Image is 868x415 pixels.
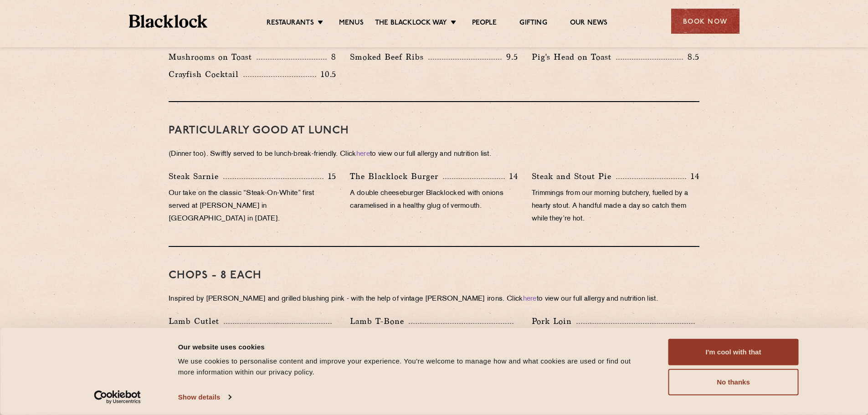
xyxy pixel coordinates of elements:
[316,68,336,80] p: 10.5
[169,270,699,282] h3: Chops - 8 each
[570,19,608,29] a: Our News
[523,296,537,302] a: here
[178,356,648,378] div: We use cookies to personalise content and improve your experience. You're welcome to manage how a...
[505,170,518,182] p: 14
[686,170,699,182] p: 14
[502,51,518,63] p: 9.5
[375,19,447,29] a: The Blacklock Way
[169,68,243,81] p: Crayfish Cocktail
[339,19,364,29] a: Menus
[350,187,518,213] p: A double cheeseburger Blacklocked with onions caramelised in a healthy glug of vermouth.
[267,19,314,29] a: Restaurants
[324,170,337,182] p: 15
[532,51,616,63] p: Pig's Head on Toast
[532,315,576,328] p: Pork Loin
[169,125,699,137] h3: PARTICULARLY GOOD AT LUNCH
[532,187,699,225] p: Trimmings from our morning butchery, fuelled by a hearty stout. A handful made a day so catch the...
[668,369,799,395] button: No thanks
[169,315,224,328] p: Lamb Cutlet
[178,390,231,404] a: Show details
[350,51,428,63] p: Smoked Beef Ribs
[169,187,336,225] p: Our take on the classic “Steak-On-White” first served at [PERSON_NAME] in [GEOGRAPHIC_DATA] in [D...
[129,15,208,28] img: BL_Textured_Logo-footer-cropped.svg
[77,390,157,404] a: Usercentrics Cookiebot - opens in a new window
[169,51,257,63] p: Mushrooms on Toast
[178,341,648,352] div: Our website uses cookies
[519,19,547,29] a: Gifting
[671,9,740,34] div: Book Now
[683,51,699,63] p: 8.5
[327,51,336,63] p: 8
[350,170,443,183] p: The Blacklock Burger
[668,339,799,365] button: I'm cool with that
[169,293,699,306] p: Inspired by [PERSON_NAME] and grilled blushing pink - with the help of vintage [PERSON_NAME] iron...
[169,148,699,161] p: (Dinner too). Swiftly served to be lunch-break-friendly. Click to view our full allergy and nutri...
[532,170,616,183] p: Steak and Stout Pie
[169,170,223,183] p: Steak Sarnie
[472,19,497,29] a: People
[350,315,409,328] p: Lamb T-Bone
[356,151,370,158] a: here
